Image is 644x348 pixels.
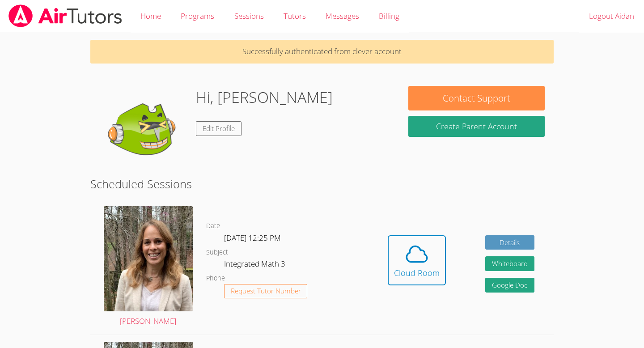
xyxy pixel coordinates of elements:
dt: Phone [206,273,225,284]
span: Messages [326,11,359,21]
a: Google Doc [485,278,534,293]
button: Cloud Room [388,235,446,285]
button: Request Tutor Number [224,284,308,299]
span: [DATE] 12:25 PM [224,233,281,243]
dt: Subject [206,247,228,258]
a: [PERSON_NAME] [104,206,193,328]
dd: Integrated Math 3 [224,258,287,273]
a: Details [485,235,534,250]
span: Request Tutor Number [231,288,301,294]
img: avatar.png [104,206,193,311]
a: Edit Profile [196,121,241,136]
img: airtutors_banner-c4298cdbf04f3fff15de1276eac7730deb9818008684d7c2e4769d2f7ddbe033.png [8,4,123,27]
button: Contact Support [408,86,544,110]
img: default.png [99,86,189,175]
h2: Scheduled Sessions [90,175,554,192]
button: Whiteboard [485,256,534,271]
p: Successfully authenticated from clever account [90,40,554,64]
button: Create Parent Account [408,116,544,137]
dt: Date [206,221,220,232]
h1: Hi, [PERSON_NAME] [196,86,333,109]
div: Cloud Room [394,267,440,279]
